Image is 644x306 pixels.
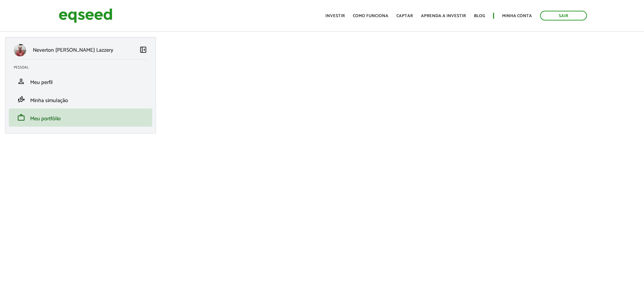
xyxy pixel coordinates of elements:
a: personMeu perfil [14,77,147,85]
li: Meu portfólio [9,108,152,127]
span: work [17,114,25,122]
li: Minha simulação [9,90,152,108]
h2: Pessoal [14,65,152,70]
span: person [17,77,25,85]
p: Neverton [PERSON_NAME] Lazzery [33,47,113,53]
span: finance_mode [17,95,25,103]
span: Meu perfil [30,78,53,87]
a: Investir [325,14,345,18]
a: Sair [540,11,587,20]
span: left_panel_close [139,46,147,54]
a: workMeu portfólio [14,114,147,122]
a: Aprenda a investir [421,14,466,18]
img: EqSeed [59,7,112,25]
a: Blog [474,14,485,18]
li: Meu perfil [9,72,152,90]
a: Como funciona [353,14,388,18]
a: Minha conta [502,14,532,18]
span: Minha simulação [30,96,68,105]
a: finance_modeMinha simulação [14,95,147,103]
span: Meu portfólio [30,114,61,123]
a: Colapsar menu [139,46,147,55]
a: Captar [396,14,413,18]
